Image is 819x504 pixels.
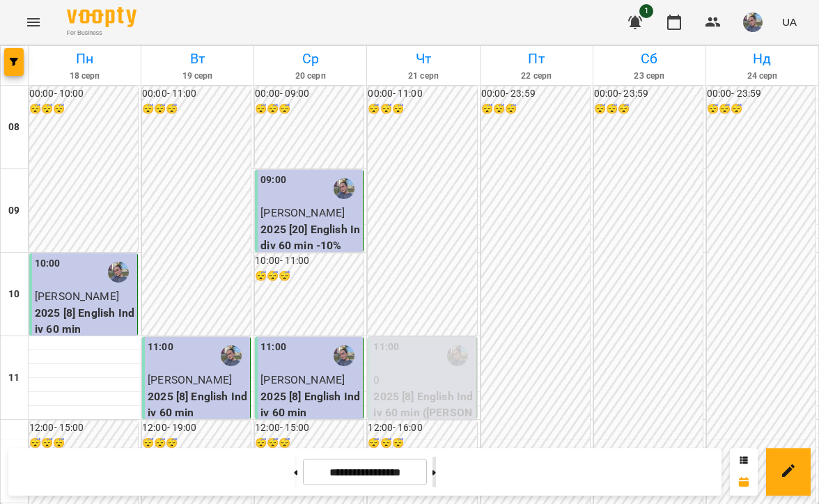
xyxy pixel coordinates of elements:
[148,340,173,355] label: 11:00
[142,436,251,451] h6: 😴😴😴
[256,70,364,83] h6: 20 серп
[142,102,251,117] h6: 😴😴😴
[67,29,136,38] span: For Business
[255,420,364,436] h6: 12:00 - 15:00
[148,388,247,421] p: 2025 [8] English Indiv 60 min
[29,420,138,436] h6: 12:00 - 15:00
[255,253,364,269] h6: 10:00 - 11:00
[481,102,590,117] h6: 😴😴😴
[260,388,360,421] p: 2025 [8] English Indiv 60 min
[260,221,360,254] p: 2025 [20] English Indiv 60 min -10%
[17,6,50,39] button: Menu
[29,436,138,451] h6: 😴😴😴
[67,7,136,27] img: Voopty Logo
[639,4,653,18] span: 1
[31,48,139,70] h6: Пн
[777,9,802,35] button: UA
[483,48,591,70] h6: Пт
[8,120,19,135] h6: 08
[29,86,138,102] h6: 00:00 - 10:00
[708,48,816,70] h6: Нд
[595,70,703,83] h6: 23 серп
[29,102,138,117] h6: 😴😴😴
[260,373,345,386] span: [PERSON_NAME]
[256,48,364,70] h6: Ср
[143,70,251,83] h6: 19 серп
[707,86,816,102] h6: 00:00 - 23:59
[481,86,590,102] h6: 00:00 - 23:59
[708,70,816,83] h6: 24 серп
[31,70,139,83] h6: 18 серп
[373,388,473,438] p: 2025 [8] English Indiv 60 min ([PERSON_NAME])
[447,345,468,366] img: Павленко Світлана (а)
[368,420,476,436] h6: 12:00 - 16:00
[35,305,134,338] p: 2025 [8] English Indiv 60 min
[255,436,364,451] h6: 😴😴😴
[260,173,286,188] label: 09:00
[221,345,242,366] img: Павленко Світлана (а)
[255,102,364,117] h6: 😴😴😴
[368,102,476,117] h6: 😴😴😴
[8,370,19,386] h6: 11
[369,70,477,83] h6: 21 серп
[255,86,364,102] h6: 00:00 - 09:00
[334,345,354,366] img: Павленко Світлана (а)
[334,178,354,199] img: Павленко Світлана (а)
[8,203,19,219] h6: 09
[782,15,797,29] span: UA
[143,48,251,70] h6: Вт
[743,13,763,32] img: 12e81ef5014e817b1a9089eb975a08d3.jpeg
[707,102,816,117] h6: 😴😴😴
[595,48,703,70] h6: Сб
[35,290,119,303] span: [PERSON_NAME]
[483,70,591,83] h6: 22 серп
[373,340,399,355] label: 11:00
[369,48,477,70] h6: Чт
[255,269,364,284] h6: 😴😴😴
[260,206,345,219] span: [PERSON_NAME]
[368,86,476,102] h6: 00:00 - 11:00
[8,287,19,302] h6: 10
[148,373,232,386] span: [PERSON_NAME]
[35,256,61,271] label: 10:00
[108,262,129,283] img: Павленко Світлана (а)
[142,86,251,102] h6: 00:00 - 11:00
[260,340,286,355] label: 11:00
[594,86,703,102] h6: 00:00 - 23:59
[373,372,473,388] p: 0
[368,436,476,451] h6: 😴😴😴
[594,102,703,117] h6: 😴😴😴
[142,420,251,436] h6: 12:00 - 19:00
